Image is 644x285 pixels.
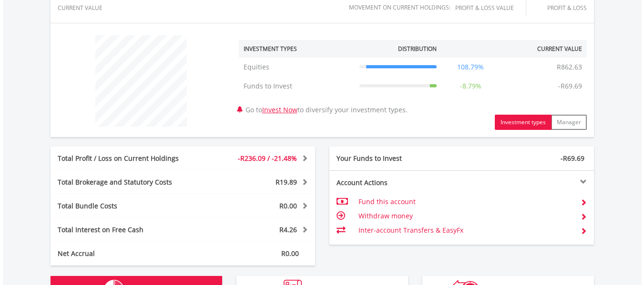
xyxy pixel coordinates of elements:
td: Withdraw money [358,209,572,223]
td: Equities [239,58,355,77]
div: Total Brokerage and Statutory Costs [51,177,205,187]
div: Total Profit / Loss on Current Holdings [51,154,205,163]
div: Total Interest on Free Cash [51,225,205,235]
div: Distribution [398,45,437,53]
span: R4.26 [279,225,297,234]
td: -R69.69 [553,77,587,96]
a: Invest Now [262,105,297,114]
span: R0.00 [279,201,297,210]
td: R862.63 [552,58,587,77]
span: R19.89 [276,177,297,187]
div: Account Actions [329,178,462,187]
div: Go to to diversify your investment types. [232,30,594,130]
span: R0.00 [281,249,299,258]
div: Net Accrual [51,249,205,258]
button: Manager [551,115,587,130]
div: Your Funds to Invest [329,154,462,163]
div: Total Bundle Costs [51,201,205,211]
td: Fund this account [358,195,572,209]
div: Movement on Current Holdings: [349,4,450,10]
th: Current Value [500,40,587,58]
td: Funds to Invest [239,77,355,96]
td: Inter-account Transfers & EasyFx [358,223,572,237]
div: CURRENT VALUE [58,5,104,11]
button: Investment types [495,115,552,130]
td: -8.79% [441,77,500,96]
span: -R69.69 [561,154,584,163]
span: -R236.09 / -21.48% [238,154,297,163]
td: 108.79% [441,58,500,77]
th: Investment Types [239,40,355,58]
div: Profit & Loss Value [455,5,526,11]
div: Profit & Loss [538,5,587,11]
